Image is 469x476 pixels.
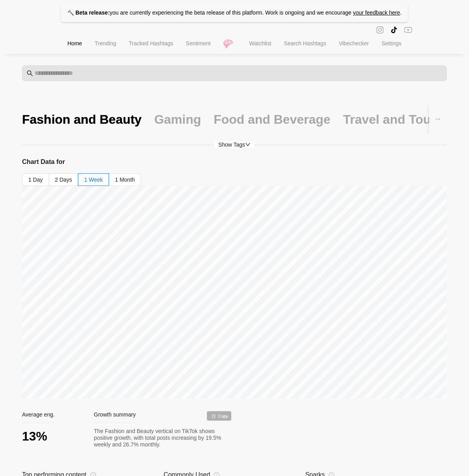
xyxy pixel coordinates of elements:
[249,40,271,46] span: Watchlist
[22,428,88,444] div: 13%
[353,9,400,16] a: your feedback here
[284,40,326,46] span: Search Hashtags
[22,157,447,167] h3: Chart Data for
[67,9,110,16] strong: 🔨 Beta release:
[376,25,384,34] span: instagram
[212,414,216,418] div: Copy
[436,117,441,122] span: ellipsis
[339,40,369,46] span: Vibechecker
[212,415,216,418] span: copy
[28,177,43,183] span: 1 Day
[94,411,136,423] div: Growth summary
[214,111,331,128] div: Food and Beverage
[207,411,231,421] div: Copy
[214,141,255,148] span: Show Tags
[404,25,412,34] span: youtube
[67,40,82,46] span: Home
[22,411,55,423] div: Average eng.
[129,40,173,46] span: Tracked Hashtags
[115,177,135,183] span: 1 Month
[154,111,201,128] div: Gaming
[94,428,231,448] div: The Fashion and Beauty vertical on TikTok shows positive growth, with total posts increasing by 1...
[61,3,408,22] p: you are currently experiencing the beta release of this platform. Work is ongoing and we encourage .
[22,111,142,128] div: Fashion and Beauty
[343,111,458,128] div: Travel and Tourism
[429,105,447,134] button: ellipsis
[382,40,402,46] span: Settings
[186,40,211,46] span: Sentiment
[27,70,33,76] span: search
[95,40,116,46] span: Trending
[84,177,103,183] span: 1 Week
[245,142,251,147] span: down
[55,177,72,183] span: 2 Days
